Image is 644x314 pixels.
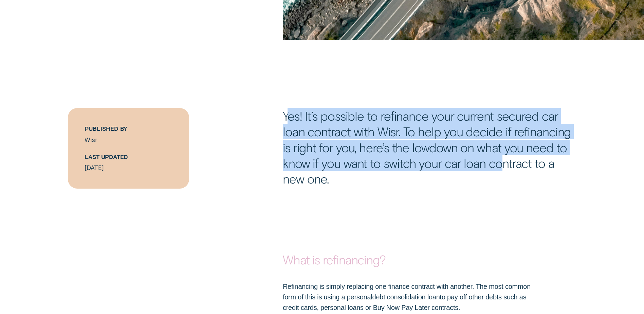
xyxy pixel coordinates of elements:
[85,136,97,143] a: Wisr
[85,125,172,133] h5: Published By
[372,293,440,301] a: debt consolidation loan
[283,108,576,187] p: Yes! It’s possible to refinance your current secured car loan contract with Wisr. To help you dec...
[85,164,172,172] p: [DATE]
[283,252,386,267] strong: What is refinancing?
[283,281,533,313] p: Refinancing is simply replacing one finance contract with another. The most common form of this i...
[85,153,172,161] h5: Last Updated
